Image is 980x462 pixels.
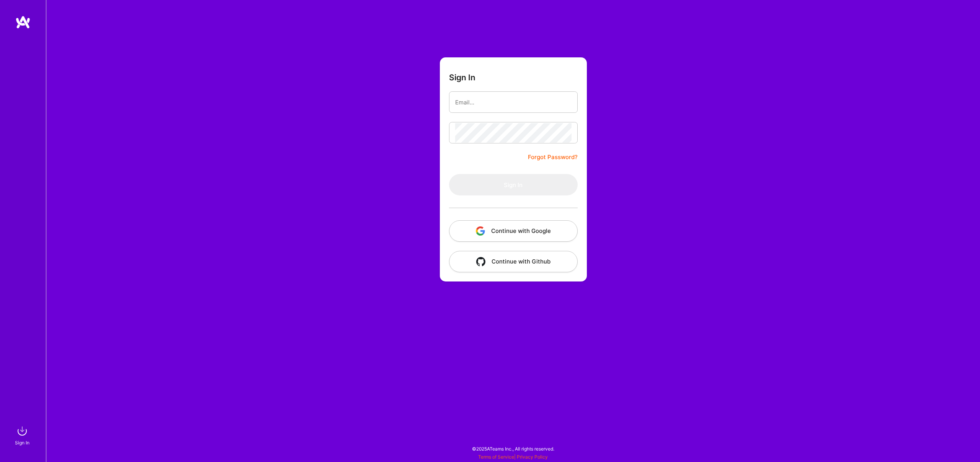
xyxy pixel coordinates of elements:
input: Email... [455,93,572,112]
div: © 2025 ATeams Inc., All rights reserved. [46,439,980,458]
img: logo [15,15,31,29]
a: Forgot Password? [528,153,578,162]
button: Sign In [449,174,578,195]
a: Privacy Policy [517,454,548,460]
div: Sign In [15,439,29,447]
span: | [478,454,548,460]
a: Terms of Service [478,454,514,460]
button: Continue with Google [449,220,578,242]
img: icon [476,226,485,236]
a: sign inSign In [16,423,30,447]
img: icon [476,257,485,266]
h3: Sign In [449,73,475,82]
img: sign in [15,423,30,439]
button: Continue with Github [449,251,578,272]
